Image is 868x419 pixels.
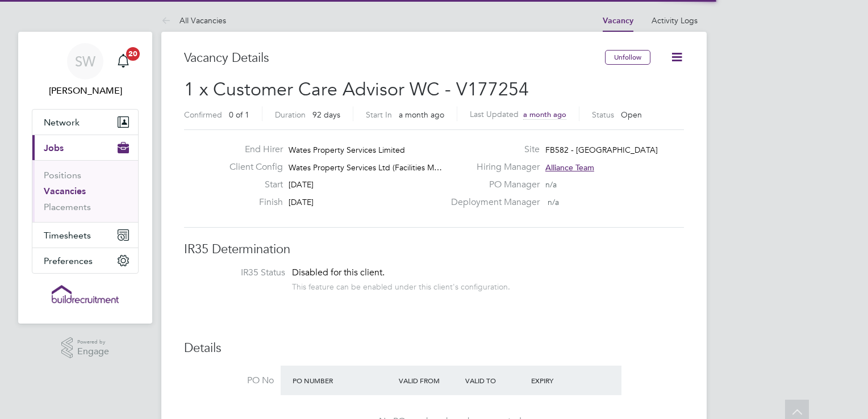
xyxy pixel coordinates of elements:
[289,145,405,155] span: Wates Property Services Limited
[126,47,140,61] span: 20
[44,170,81,181] a: Positions
[220,196,283,208] label: Finish
[444,144,540,156] label: Site
[220,161,283,173] label: Client Config
[44,255,93,266] span: Preferences
[462,370,529,391] div: Valid To
[545,162,594,173] span: Alliance Team
[77,337,109,347] span: Powered by
[184,78,529,100] span: 1 x Customer Care Advisor WC - V177254
[292,279,510,292] div: This feature can be enabled under this client's configuration.
[528,370,595,391] div: Expiry
[32,135,138,160] button: Jobs
[44,202,91,212] a: Placements
[290,370,396,391] div: PO Number
[592,110,614,120] label: Status
[112,43,135,79] a: 20
[75,54,95,69] span: SW
[32,110,138,135] button: Network
[184,241,684,258] h3: IR35 Determination
[184,50,605,66] h3: Vacancy Details
[32,43,139,98] a: SW[PERSON_NAME]
[184,375,274,387] label: PO No
[44,143,64,153] span: Jobs
[396,370,462,391] div: Valid From
[444,179,540,191] label: PO Manager
[312,110,340,120] span: 92 days
[161,15,226,26] a: All Vacancies
[184,110,222,120] label: Confirmed
[44,230,91,241] span: Timesheets
[275,110,306,120] label: Duration
[545,145,658,155] span: FB582 - [GEOGRAPHIC_DATA]
[32,84,139,98] span: Sam White
[18,32,152,324] nav: Main navigation
[545,179,557,190] span: n/a
[44,186,86,196] a: Vacancies
[605,50,650,65] button: Unfollow
[444,161,540,173] label: Hiring Manager
[399,110,444,120] span: a month ago
[652,15,698,26] a: Activity Logs
[44,117,80,128] span: Network
[523,110,566,119] span: a month ago
[366,110,392,120] label: Start In
[444,196,540,208] label: Deployment Manager
[603,16,633,26] a: Vacancy
[32,160,138,222] div: Jobs
[184,340,684,357] h3: Details
[229,110,249,120] span: 0 of 1
[289,162,442,173] span: Wates Property Services Ltd (Facilities M…
[292,267,385,278] span: Disabled for this client.
[289,179,314,190] span: [DATE]
[32,248,138,273] button: Preferences
[52,285,119,303] img: buildrec-logo-retina.png
[621,110,642,120] span: Open
[470,109,519,119] label: Last Updated
[61,337,110,359] a: Powered byEngage
[220,179,283,191] label: Start
[289,197,314,207] span: [DATE]
[220,144,283,156] label: End Hirer
[32,223,138,248] button: Timesheets
[195,267,285,279] label: IR35 Status
[548,197,559,207] span: n/a
[32,285,139,303] a: Go to home page
[77,347,109,357] span: Engage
